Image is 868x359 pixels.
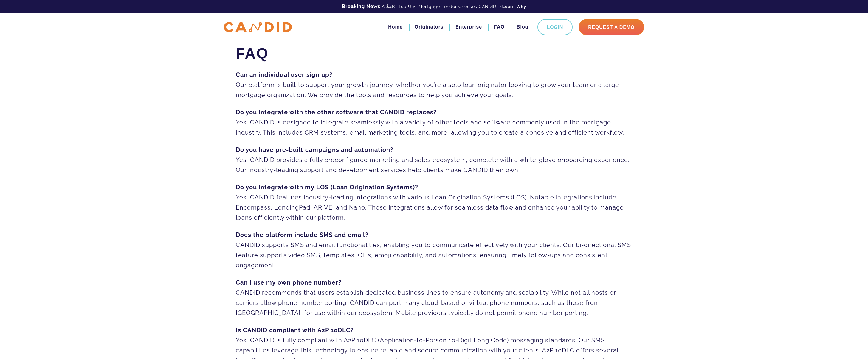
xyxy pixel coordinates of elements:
strong: Is CANDID compliant with A2P 10DLC? [236,327,354,334]
strong: Can an individual user sign up? [236,71,333,78]
a: Home [388,22,402,32]
p: Yes, CANDID is designed to integrate seamlessly with a variety of other tools and software common... [236,107,632,138]
p: Yes, CANDID provides a fully preconfigured marketing and sales ecosystem, complete with a white-g... [236,145,632,175]
h1: FAQ [236,45,632,63]
img: CANDID APP [224,22,292,32]
a: Enterprise [455,22,482,32]
strong: Do you have pre-built campaigns and automation? [236,146,393,153]
p: CANDID recommends that users establish dedicated business lines to ensure autonomy and scalabilit... [236,277,632,318]
strong: Can I use my own phone number? [236,279,342,286]
a: Request A Demo [579,19,644,35]
a: Learn Why [502,4,526,10]
strong: Do you integrate with my LOS (Loan Origination Systems)? [236,184,418,191]
p: CANDID supports SMS and email functionalities, enabling you to communicate effectively with your ... [236,230,632,270]
p: Our platform is built to support your growth journey, whether you’re a solo loan originator looki... [236,70,632,100]
a: Originators [415,22,444,32]
a: Login [537,19,573,35]
strong: Does the platform include SMS and email? [236,231,368,238]
a: FAQ [494,22,505,32]
a: Blog [517,22,528,32]
p: Yes, CANDID features industry-leading integrations with various Loan Origination Systems (LOS). N... [236,182,632,223]
strong: Do you integrate with the other software that CANDID replaces? [236,109,437,116]
b: Breaking News: [342,4,382,9]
